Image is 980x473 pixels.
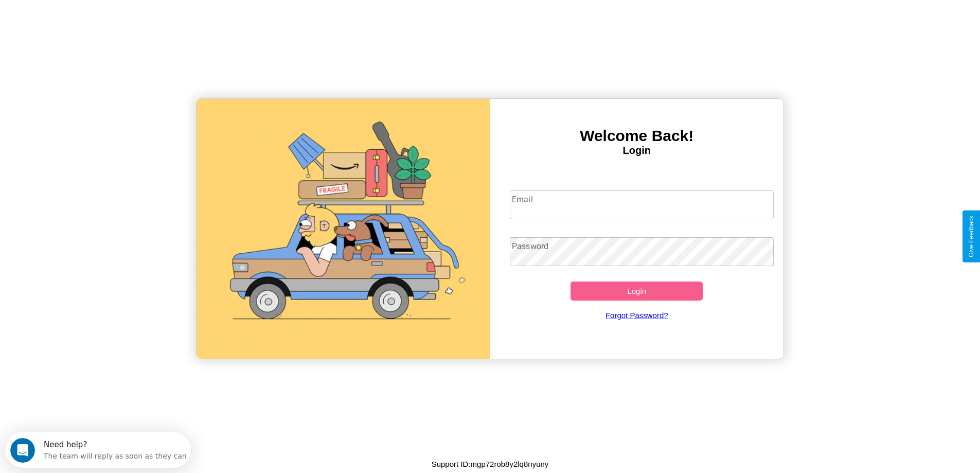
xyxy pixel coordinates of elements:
button: Login [571,282,703,301]
div: Need help? [39,9,182,17]
iframe: Intercom live chat [10,438,35,463]
div: Open Intercom Messenger [4,4,191,32]
div: Give Feedback [968,216,975,257]
h4: Login [490,145,784,156]
iframe: Intercom live chat discovery launcher [5,432,191,468]
img: gif [197,99,490,359]
h3: Welcome Back! [490,127,784,145]
p: Support ID: mgp72rob8y2lq8nyuny [432,457,549,471]
a: Forgot Password? [505,301,769,330]
div: The team will reply as soon as they can [39,17,182,28]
